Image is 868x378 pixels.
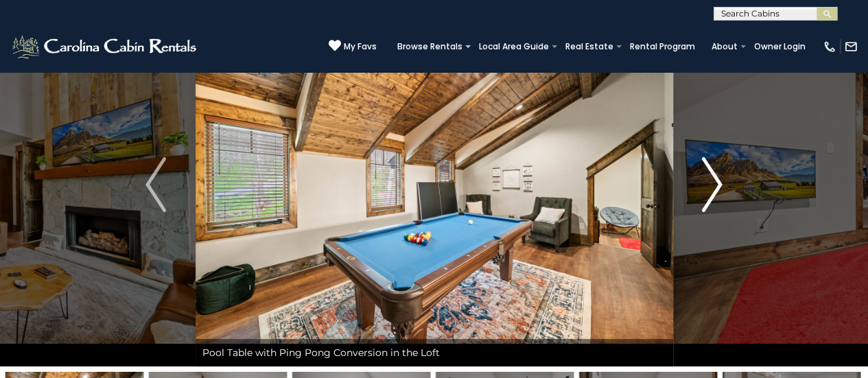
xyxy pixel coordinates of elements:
[196,339,673,366] div: Pool Table with Ping Pong Conversion in the Loft
[702,157,723,212] img: arrow
[823,40,836,54] img: phone-regular-white.png
[559,37,620,56] a: Real Estate
[329,39,377,54] a: My Favs
[705,37,744,56] a: About
[623,37,702,56] a: Rental Program
[10,33,200,60] img: White-1-2.png
[844,40,858,54] img: mail-regular-white.png
[747,37,812,56] a: Owner Login
[672,3,751,366] button: Next
[472,37,556,56] a: Local Area Guide
[117,3,196,366] button: Previous
[145,157,166,212] img: arrow
[344,40,377,53] span: My Favs
[390,37,469,56] a: Browse Rentals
